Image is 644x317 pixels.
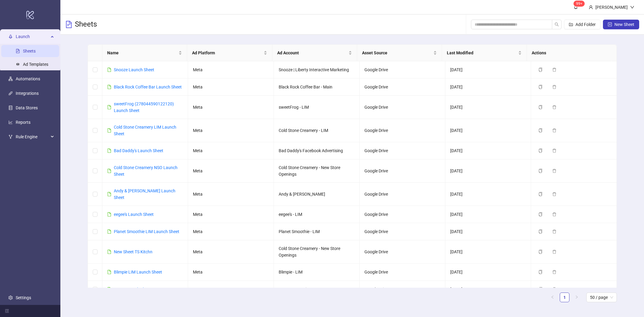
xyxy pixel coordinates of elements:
a: Automations [16,76,40,81]
span: Asset Source [362,50,432,56]
span: Last Modified [447,50,517,56]
a: APEX Launch Sheet [114,287,151,292]
span: bell [574,5,578,9]
td: [DATE] [445,61,531,78]
span: file [107,68,111,72]
td: Cold Stone Creamery - LIM [274,119,360,142]
td: Google Drive [360,183,445,206]
th: Name [102,45,187,61]
span: down [630,5,634,9]
td: Google Drive [360,206,445,223]
button: New Sheet [603,20,639,29]
span: file [107,149,111,153]
span: 50 / page [590,293,613,302]
td: [DATE] [445,206,531,223]
span: copy [538,212,543,216]
td: Google Drive [360,240,445,264]
span: file [107,85,111,89]
td: Meta [188,281,274,298]
td: Meta [188,240,274,264]
li: Next Page [572,293,582,302]
a: Bad Daddy's Launch Sheet [114,148,163,153]
span: copy [538,149,543,153]
td: Google Drive [360,159,445,183]
td: [DATE] [445,159,531,183]
span: file [107,229,111,234]
td: Google Drive [360,119,445,142]
td: Snooze | Liberty Interactive Marketing [274,61,360,78]
span: delete [552,250,556,254]
td: Google Drive [360,96,445,119]
td: [DATE] [445,142,531,159]
span: delete [552,149,556,153]
li: 1 [560,293,569,302]
span: copy [538,250,543,254]
span: delete [552,169,556,173]
td: Blimpie - LIM [274,264,360,281]
td: [DATE] [445,78,531,96]
a: New Sheet TS Kitchn [114,249,152,254]
span: menu-fold [5,309,9,313]
th: Last Modified [442,45,527,61]
td: Meta [188,119,274,142]
td: Google Drive [360,78,445,96]
td: Cold Stone Creamery - New Store Openings [274,159,360,183]
span: file [107,287,111,291]
th: Ad Platform [187,45,272,61]
span: Ad Account [277,50,347,56]
th: Asset Source [357,45,442,61]
td: Meta [188,96,274,119]
a: Sheets [23,49,36,53]
th: Actions [527,45,612,61]
a: Planet Smoothie LIM Launch Sheet [114,229,179,234]
a: Integrations [16,91,39,96]
td: [DATE] [445,119,531,142]
th: Ad Account [272,45,357,61]
sup: 141 [574,1,585,7]
td: Google Drive [360,61,445,78]
span: Launch [16,30,49,43]
span: delete [552,192,556,196]
a: Blimpie LIM Launch Sheet [114,270,162,274]
td: Black Rock Coffee Bar - Main [274,78,360,96]
span: copy [538,68,543,72]
h3: Sheets [75,20,97,29]
span: copy [538,270,543,274]
td: [DATE] [445,264,531,281]
td: Meta [188,159,274,183]
td: Meta [188,206,274,223]
span: delete [552,287,556,291]
td: Google Drive [360,264,445,281]
a: eegee's Launch Sheet [114,212,154,217]
span: file [107,192,111,196]
button: Add Folder [564,20,601,29]
td: Cold Stone Creamery - New Store Openings [274,240,360,264]
td: Google Drive [360,223,445,240]
a: Cold Stone Creamery LIM Launch Sheet [114,125,176,136]
td: [DATE] [445,183,531,206]
td: Meta [188,223,274,240]
td: Meta [188,183,274,206]
span: copy [538,169,543,173]
td: Bad Daddy's Facebook Advertising [274,142,360,159]
button: right [572,293,582,302]
span: delete [552,212,556,216]
a: Data Stores [16,105,38,110]
td: [DATE] [445,240,531,264]
span: delete [552,85,556,89]
td: Meta [188,142,274,159]
span: copy [538,192,543,196]
span: Rule Engine [16,131,49,143]
td: eegee's - LIM [274,206,360,223]
button: left [548,293,557,302]
span: delete [552,128,556,133]
a: Black Rock Coffee Bar Launch Sheet [114,85,182,89]
span: fork [8,135,13,139]
td: Andy & [PERSON_NAME] [274,183,360,206]
a: Reports [16,120,30,125]
a: 1 [560,293,569,302]
td: Meta [188,61,274,78]
span: file [107,212,111,216]
span: file-text [65,21,72,28]
span: Ad Platform [192,50,262,56]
